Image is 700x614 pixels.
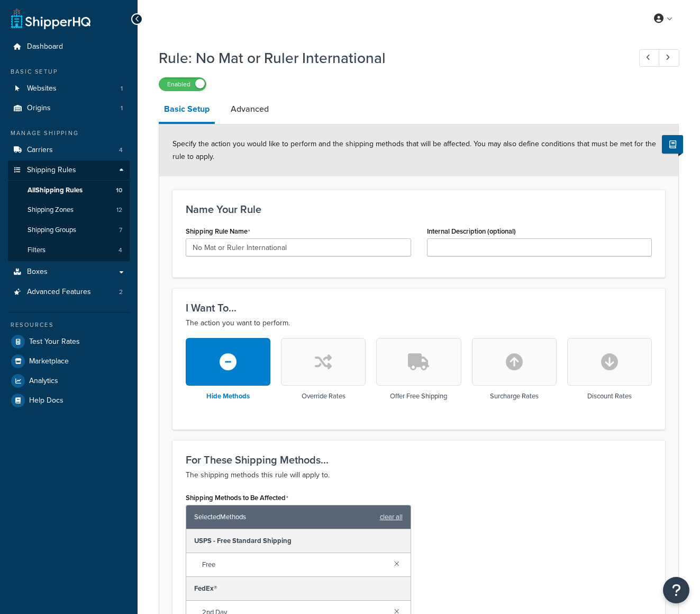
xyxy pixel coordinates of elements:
span: Shipping Groups [28,226,76,235]
span: Boxes [27,268,48,277]
a: Next Record [659,49,679,67]
span: 7 [119,226,122,235]
span: Shipping Rules [27,166,76,175]
button: Open Resource Center [663,577,689,603]
li: Shipping Groups [8,220,130,240]
div: Basic Setup [8,67,130,76]
label: Enabled [159,78,206,91]
span: Help Docs [29,396,63,405]
li: Shipping Zones [8,200,130,220]
span: Shipping Zones [28,206,74,215]
a: Shipping Rules [8,161,130,180]
h3: Offer Free Shipping [390,393,447,400]
label: Shipping Methods to Be Affected [186,494,288,502]
span: Free [202,557,386,572]
a: Filters4 [8,241,130,260]
span: Marketplace [29,357,69,366]
a: Advanced Features2 [8,282,130,302]
p: The action you want to perform. [186,317,652,330]
h3: For These Shipping Methods... [186,454,652,466]
li: Websites [8,79,130,99]
div: Resources [8,321,130,330]
a: AllShipping Rules10 [8,181,130,200]
span: Specify the action you would like to perform and the shipping methods that will be affected. You ... [172,138,656,162]
div: FedEx® [186,577,411,601]
span: 12 [116,206,122,215]
h3: I Want To... [186,302,652,314]
span: Websites [27,84,57,93]
span: Selected Methods [194,510,375,524]
a: Carriers4 [8,140,130,160]
label: Shipping Rule Name [186,227,250,236]
a: Marketplace [8,352,130,371]
span: Origins [27,104,51,113]
a: Previous Record [639,49,660,67]
h1: Rule: No Mat or Ruler International [159,48,620,68]
a: Basic Setup [159,96,215,124]
a: Websites1 [8,79,130,99]
span: Dashboard [27,42,63,51]
a: Help Docs [8,391,130,410]
li: Advanced Features [8,282,130,302]
li: Shipping Rules [8,161,130,261]
h3: Discount Rates [587,393,632,400]
li: Carriers [8,140,130,160]
li: Origins [8,99,130,118]
h3: Surcharge Rates [490,393,539,400]
span: 4 [119,146,123,155]
a: Origins1 [8,99,130,118]
span: 1 [121,104,123,113]
span: Carriers [27,146,53,155]
span: 4 [119,246,122,255]
h3: Hide Methods [206,393,250,400]
li: Filters [8,241,130,260]
h3: Name Your Rule [186,203,652,215]
span: All Shipping Rules [28,186,83,195]
h3: Override Rates [302,393,346,400]
a: Dashboard [8,37,130,57]
a: clear all [380,510,403,524]
span: Test Your Rates [29,337,80,346]
button: Show Help Docs [662,135,683,154]
div: Manage Shipping [8,129,130,138]
p: The shipping methods this rule will apply to. [186,469,652,482]
a: Shipping Zones12 [8,200,130,220]
span: 2 [119,288,123,297]
span: 10 [116,186,122,195]
a: Analytics [8,371,130,390]
a: Shipping Groups7 [8,220,130,240]
label: Internal Description (optional) [427,227,516,235]
span: Filters [28,246,46,255]
a: Boxes [8,262,130,282]
span: 1 [121,84,123,93]
a: Test Your Rates [8,332,130,351]
span: Advanced Features [27,288,91,297]
span: Analytics [29,377,58,386]
a: Advanced [225,96,274,122]
div: USPS - Free Standard Shipping [186,529,411,553]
